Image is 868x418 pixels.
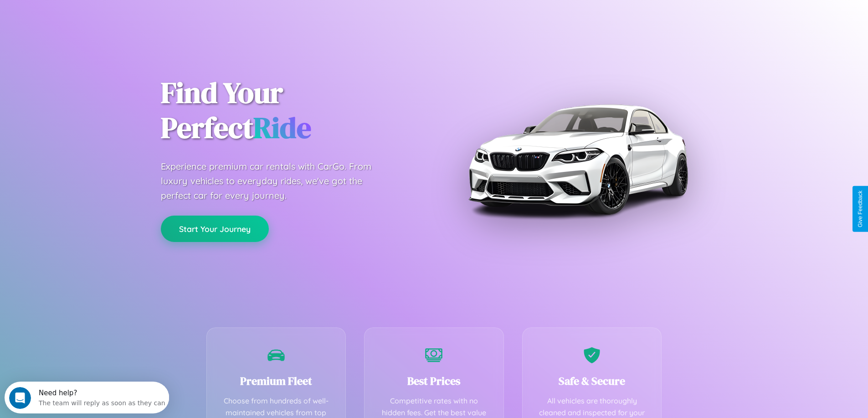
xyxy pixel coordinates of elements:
iframe: Intercom live chat discovery launcher [5,382,169,413]
p: Experience premium car rentals with CarGo. From luxury vehicles to everyday rides, we've got the ... [161,159,389,203]
h1: Find Your Perfect [161,76,421,146]
span: Ride [253,108,311,147]
div: Need help? [34,8,161,15]
div: Open Intercom Messenger [4,4,169,29]
iframe: Intercom live chat [9,387,31,409]
h3: Safe & Secure [536,373,648,388]
div: Give Feedback [857,191,863,227]
button: Start Your Journey [161,216,269,242]
img: Premium BMW car rental vehicle [464,45,692,273]
h3: Best Prices [378,373,490,388]
div: The team will reply as soon as they can [34,15,161,25]
h3: Premium Fleet [221,373,332,388]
